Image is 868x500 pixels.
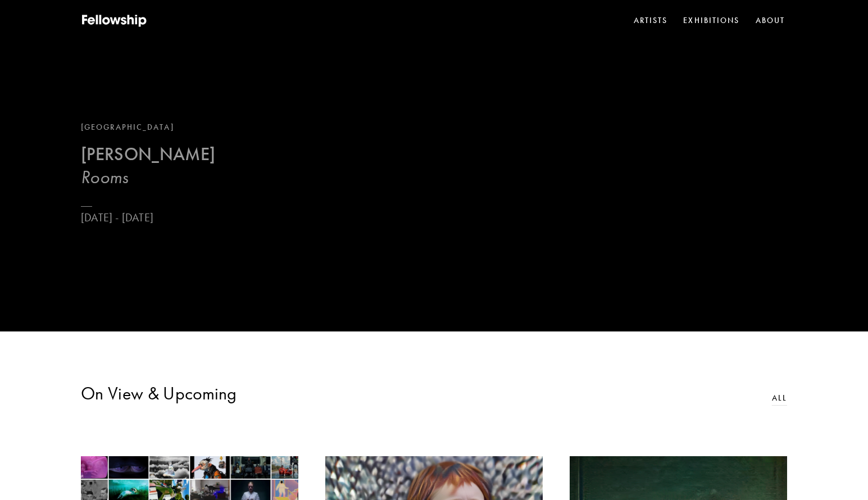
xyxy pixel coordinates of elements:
[631,12,670,29] a: Artists
[81,143,215,165] b: [PERSON_NAME]
[81,211,215,225] p: [DATE] - [DATE]
[81,382,237,404] h3: On View & Upcoming
[753,12,788,29] a: About
[81,166,215,188] h3: Rooms
[772,392,787,404] a: All
[81,121,215,134] div: [GEOGRAPHIC_DATA]
[81,121,215,225] a: [GEOGRAPHIC_DATA][PERSON_NAME]Rooms[DATE] - [DATE]
[681,12,742,29] a: Exhibitions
